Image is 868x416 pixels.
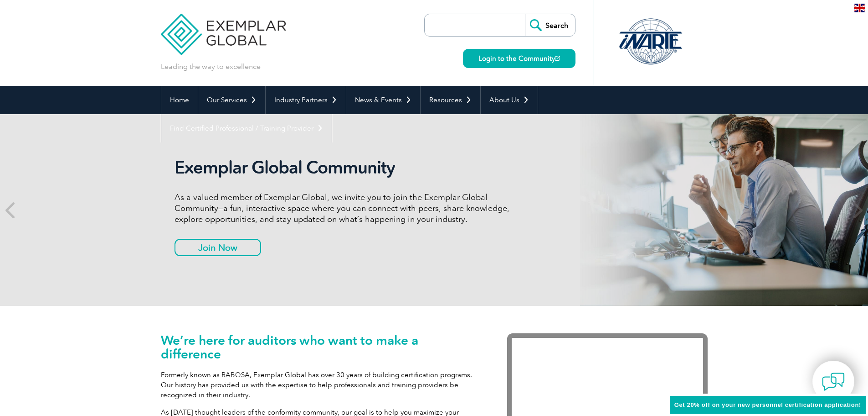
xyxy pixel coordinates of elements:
[463,49,575,68] a: Login to the Community
[481,86,538,114] a: About Us
[346,86,420,114] a: News & Events
[822,370,845,393] img: contact-chat.png
[175,192,516,225] p: As a valued member of Exemplar Global, we invite you to join the Exemplar Global Community—a fun,...
[175,157,516,178] h2: Exemplar Global Community
[198,86,265,114] a: Our Services
[525,14,575,36] input: Search
[674,401,861,408] span: Get 20% off on your new personnel certification application!
[555,56,560,61] img: open_square.png
[854,4,865,12] img: en
[161,62,261,72] p: Leading the way to excellence
[266,86,346,114] a: Industry Partners
[161,370,480,400] p: Formerly known as RABQSA, Exemplar Global has over 30 years of building certification programs. O...
[161,114,332,142] a: Find Certified Professional / Training Provider
[161,333,480,361] h1: We’re here for auditors who want to make a difference
[161,86,198,114] a: Home
[175,239,261,256] a: Join Now
[421,86,480,114] a: Resources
